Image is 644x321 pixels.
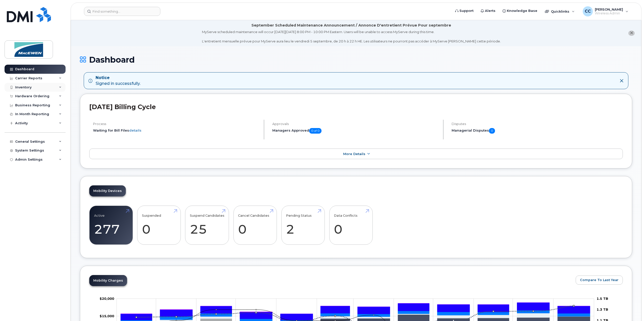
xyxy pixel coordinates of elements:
div: MyServe scheduled maintenance will occur [DATE][DATE] 8:00 PM - 10:00 PM Eastern. Users will be u... [202,30,501,44]
span: 0 [489,128,495,134]
h4: Process [93,122,259,126]
li: Waiting for Bill Files [93,128,259,133]
h5: Managers Approved [272,128,439,134]
div: Signed in successfully. [96,75,140,87]
h2: [DATE] Billing Cycle [89,103,623,111]
a: Suspended 0 [142,209,176,242]
a: Mobility Charges [89,275,127,286]
button: Compare To Last Year [576,276,623,285]
a: details [129,128,141,132]
tspan: 1.3 TB [597,307,608,311]
a: Data Conflicts 0 [334,209,368,242]
span: 0 of 0 [309,128,321,134]
div: September Scheduled Maintenance Announcement / Annonce D'entretient Prévue Pour septembre [251,23,451,28]
h4: Disputes [452,122,623,126]
tspan: 1.5 TB [597,297,608,301]
g: QST [121,303,590,314]
g: $0 [100,297,114,301]
g: $0 [100,314,114,318]
span: Compare To Last Year [580,278,619,282]
h1: Dashboard [80,55,632,64]
a: Cancel Candidates 0 [238,209,272,242]
button: close notification [628,31,635,36]
a: Suspend Candidates 25 [190,209,224,242]
a: Active 277 [94,209,128,242]
h4: Approvals [272,122,439,126]
tspan: $20,000 [100,297,114,301]
strong: Notice [96,75,140,81]
h5: Managerial Disputes [452,128,623,134]
span: More Details [343,152,365,156]
a: Mobility Devices [89,185,126,196]
tspan: $15,000 [100,314,114,318]
a: Pending Status 2 [286,209,320,242]
g: HST [121,303,590,320]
